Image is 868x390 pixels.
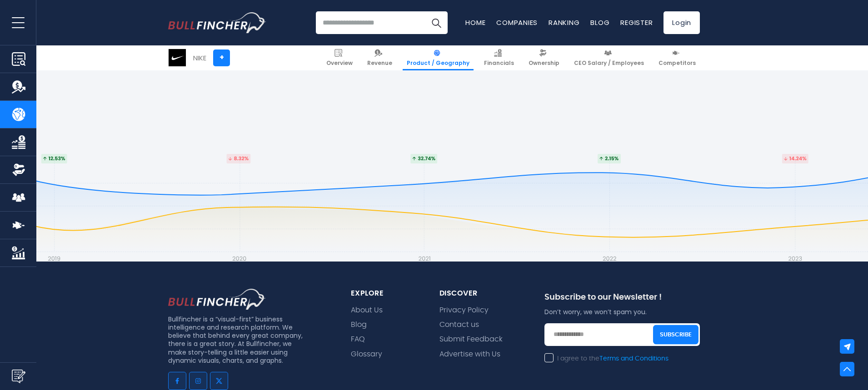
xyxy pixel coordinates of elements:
a: Go to facebook [168,372,186,390]
a: Ownership [524,45,564,70]
a: + [213,49,230,66]
a: Contact us [439,321,479,329]
button: Subscribe [653,325,698,344]
div: Subscribe to our Newsletter ! [544,292,700,307]
span: Revenue [367,59,392,67]
img: Bullfincher logo [168,12,266,33]
a: Submit Feedback [439,335,503,344]
span: Competitors [658,59,696,67]
a: Ranking [549,18,579,27]
a: Product / Geography [403,45,474,70]
a: Overview [322,45,357,70]
a: Login [663,11,700,34]
a: Companies [496,18,538,27]
a: Register [620,18,653,27]
a: FAQ [351,335,365,344]
label: I agree to the [544,355,668,363]
span: Overview [326,59,353,67]
span: Financials [484,59,514,67]
a: About Us [351,306,383,315]
a: Blog [351,321,367,329]
a: Terms and Conditions [599,355,668,362]
a: CEO Salary / Employees [570,45,648,70]
div: explore [351,289,418,298]
a: Competitors [654,45,700,70]
a: Go to twitter [210,372,228,390]
img: NKE logo [169,49,186,66]
span: Ownership [529,59,559,67]
p: Bullfincher is a “visual-first” business intelligence and research platform. We believe that behi... [168,315,306,365]
a: Go to instagram [189,372,207,390]
a: Home [465,18,485,27]
div: NIKE [193,53,206,63]
span: Product / Geography [407,59,469,67]
button: Search [425,11,448,34]
a: Privacy Policy [439,306,489,315]
div: Discover [439,289,523,298]
a: Advertise with Us [439,350,500,359]
span: CEO Salary / Employees [574,59,644,67]
a: Glossary [351,350,382,359]
a: Revenue [363,45,396,70]
a: Financials [480,45,518,70]
img: footer logo [168,289,266,310]
a: Blog [590,18,609,27]
a: Go to homepage [168,12,266,33]
p: Don’t worry, we won’t spam you. [544,308,700,316]
img: Ownership [12,163,25,177]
